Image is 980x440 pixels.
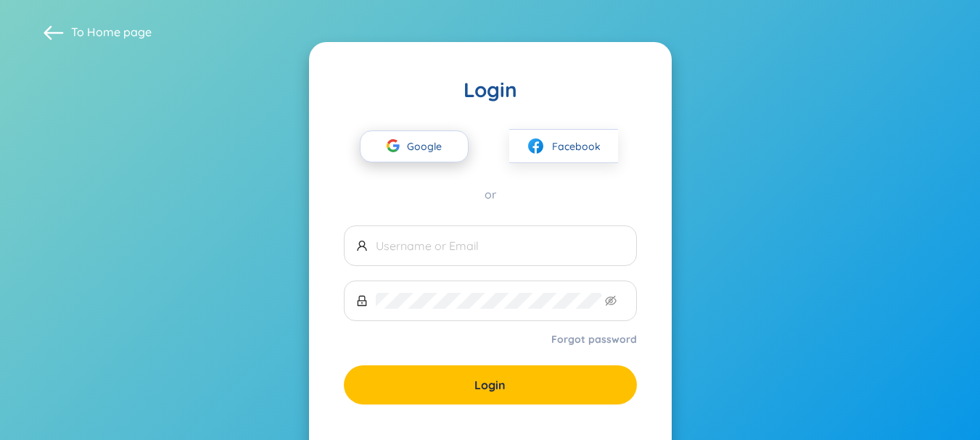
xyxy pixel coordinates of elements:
[344,186,637,202] div: or
[509,129,618,163] button: facebookFacebook
[360,130,469,162] button: Google
[356,295,368,307] span: lock
[344,365,637,404] button: Login
[605,295,617,307] span: eye-invisible
[474,377,506,393] span: Login
[356,240,368,252] span: user
[407,131,449,162] span: Google
[87,25,152,39] a: Home page
[552,138,601,154] span: Facebook
[71,24,152,40] span: To
[527,137,545,155] img: facebook
[551,332,637,346] a: Forgot password
[344,77,637,103] div: Login
[376,238,625,254] input: Username or Email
